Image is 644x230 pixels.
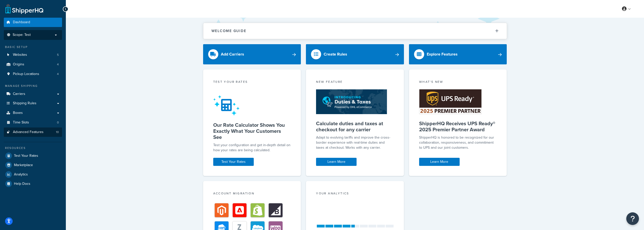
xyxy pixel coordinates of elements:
[14,172,28,177] span: Analytics
[203,44,301,64] a: Add Carriers
[4,118,62,127] li: Time Slots
[14,182,30,186] span: Help Docs
[13,120,29,125] span: Time Slots
[4,60,62,69] a: Origins4
[211,29,246,33] h2: Welcome Guide
[57,72,59,76] span: 4
[213,80,291,85] div: Test your rates
[4,127,62,137] li: Advanced Features
[4,45,62,49] div: Basic Setup
[13,20,30,24] span: Dashboard
[57,120,59,125] span: 0
[4,161,62,170] a: Marketplace
[4,146,62,150] div: Resources
[419,120,497,133] h5: ShipperHQ Receives UPS Ready® 2025 Premier Partner Award
[4,118,62,127] a: Time Slots0
[4,151,62,160] a: Test Your Rates
[316,120,394,133] h5: Calculate duties and taxes at checkout for any carrier
[419,135,497,150] p: ShipperHQ is honored to be recognized for our collaboration, responsiveness, and commitment to UP...
[13,53,27,57] span: Websites
[13,101,36,106] span: Shipping Rules
[4,127,62,137] a: Advanced Features10
[4,170,62,179] a: Analytics
[4,179,62,188] a: Help Docs
[57,62,59,67] span: 4
[13,72,39,76] span: Pickup Locations
[4,50,62,60] li: Websites
[419,80,497,85] div: What's New
[213,143,291,153] div: Test your configuration and get in-depth detail on how your rates are being calculated.
[13,62,24,67] span: Origins
[13,33,31,37] span: Scope: Test
[626,212,639,225] button: Open Resource Center
[316,191,394,197] div: Your Analytics
[4,18,62,27] a: Dashboard
[419,158,460,166] a: Learn More
[4,60,62,69] li: Origins
[203,23,507,39] button: Welcome Guide
[4,108,62,118] a: Boxes
[13,111,23,115] span: Boxes
[13,130,44,134] span: Advanced Features
[324,51,347,58] div: Create Rules
[316,135,394,150] p: Adapt to evolving tariffs and improve the cross-border experience with real-time duties and taxes...
[4,84,62,88] div: Manage Shipping
[4,69,62,79] a: Pickup Locations4
[4,69,62,79] li: Pickup Locations
[316,158,357,166] a: Learn More
[306,44,404,64] a: Create Rules
[56,130,59,134] span: 10
[221,51,244,58] div: Add Carriers
[427,51,458,58] div: Explore Features
[409,44,507,64] a: Explore Features
[14,163,33,167] span: Marketplace
[4,50,62,60] a: Websites5
[57,53,59,57] span: 5
[213,122,291,140] h5: Our Rate Calculator Shows You Exactly What Your Customers See
[213,158,254,166] a: Test Your Rates
[4,89,62,99] a: Carriers
[13,92,25,96] span: Carriers
[14,154,38,158] span: Test Your Rates
[213,191,291,197] div: Account Migration
[316,80,394,85] div: New Feature
[4,99,62,108] a: Shipping Rules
